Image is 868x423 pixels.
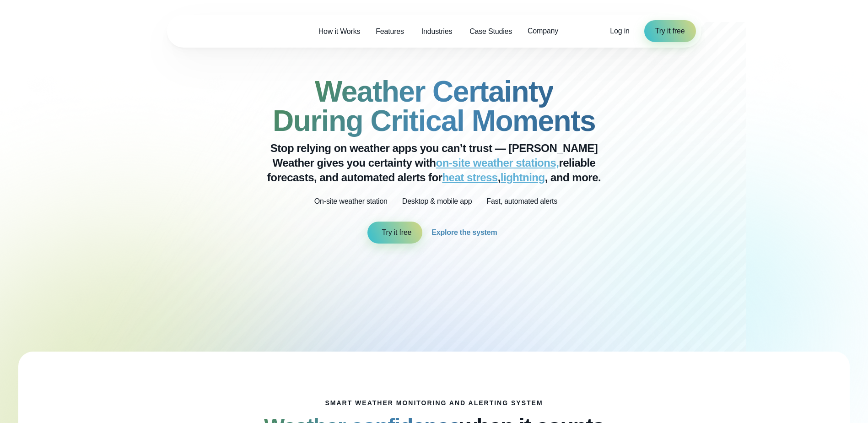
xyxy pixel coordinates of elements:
[376,26,404,37] span: Features
[431,227,497,238] span: Explore the system
[318,26,361,37] span: How it Works
[528,26,558,37] span: Company
[273,75,595,137] strong: Weather Certainty During Critical Moments
[655,26,685,37] span: Try it free
[367,222,423,244] a: Try it free
[486,196,557,207] p: Fast, automated alerts
[436,157,559,169] a: on-site weather stations,
[314,196,388,207] p: On-site weather station
[431,222,501,244] a: Explore the system
[469,26,512,37] span: Case Studies
[501,171,545,184] a: lightning
[311,22,368,41] a: How it Works
[325,399,543,407] h1: smart weather monitoring and alerting system
[610,27,629,35] span: Log in
[402,196,472,207] p: Desktop & mobile app
[462,22,520,41] a: Case Studies
[644,20,696,42] a: Try it free
[382,227,412,238] span: Try it free
[421,26,452,37] span: Industries
[610,26,629,37] a: Log in
[442,171,497,184] a: heat stress
[251,141,617,185] p: Stop relying on weather apps you can’t trust — [PERSON_NAME] Weather gives you certainty with rel...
